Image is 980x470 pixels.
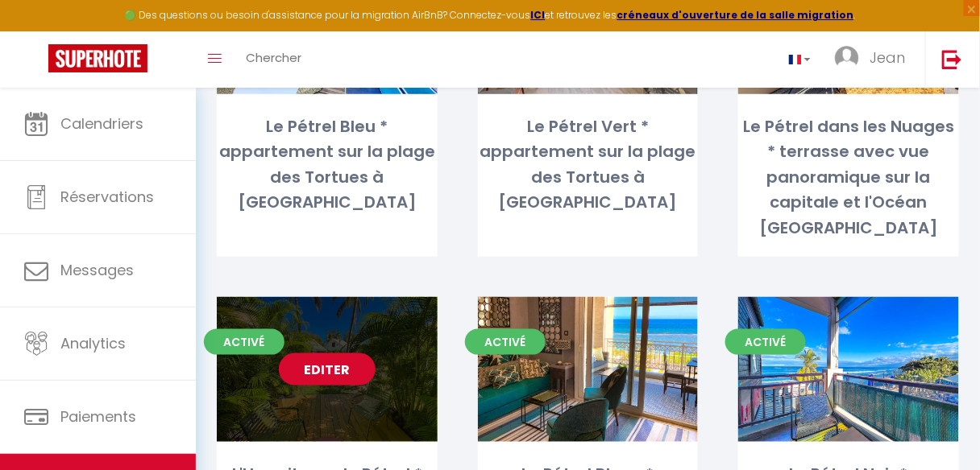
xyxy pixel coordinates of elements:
[478,114,699,216] div: Le Pétrel Vert * appartement sur la plage des Tortues à [GEOGRAPHIC_DATA]
[60,406,136,427] span: Paiements
[617,8,854,22] a: créneaux d'ouverture de la salle migration
[60,333,126,353] span: Analytics
[60,113,143,134] span: Calendriers
[234,31,314,88] a: Chercher
[835,46,859,70] img: ...
[823,31,925,88] a: ... Jean
[942,49,962,69] img: logout
[279,353,376,385] a: Editer
[204,329,284,355] span: Activé
[911,398,968,458] iframe: Chat
[13,6,61,55] button: Ouvrir le widget de chat LiveChat
[870,47,905,68] span: Jean
[531,8,546,22] a: ICI
[738,114,959,241] div: Le Pétrel dans les Nuages * terrasse avec vue panoramique sur la capitale et l'Océan [GEOGRAPHIC_...
[465,329,546,355] span: Activé
[246,49,301,66] span: Chercher
[725,329,806,355] span: Activé
[60,260,134,280] span: Messages
[48,44,147,72] img: Super Booking
[217,114,438,216] div: Le Pétrel Bleu * appartement sur la plage des Tortues à [GEOGRAPHIC_DATA]
[60,187,154,207] span: Réservations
